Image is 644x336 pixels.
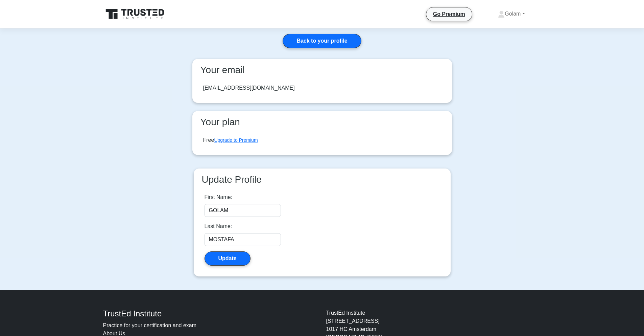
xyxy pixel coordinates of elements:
div: [EMAIL_ADDRESS][DOMAIN_NAME] [203,84,295,92]
label: Last Name: [205,222,232,230]
h3: Update Profile [199,174,445,185]
a: Golam [482,7,541,21]
label: First Name: [205,193,233,201]
h3: Your plan [198,116,447,128]
button: Update [205,251,251,266]
a: Practice for your certification and exam [103,322,197,328]
h4: TrustEd Institute [103,309,318,319]
a: Upgrade to Premium [214,137,258,143]
h3: Your email [198,64,447,76]
div: Free [203,136,258,144]
a: Back to your profile [283,34,361,48]
a: Go Premium [429,10,469,18]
